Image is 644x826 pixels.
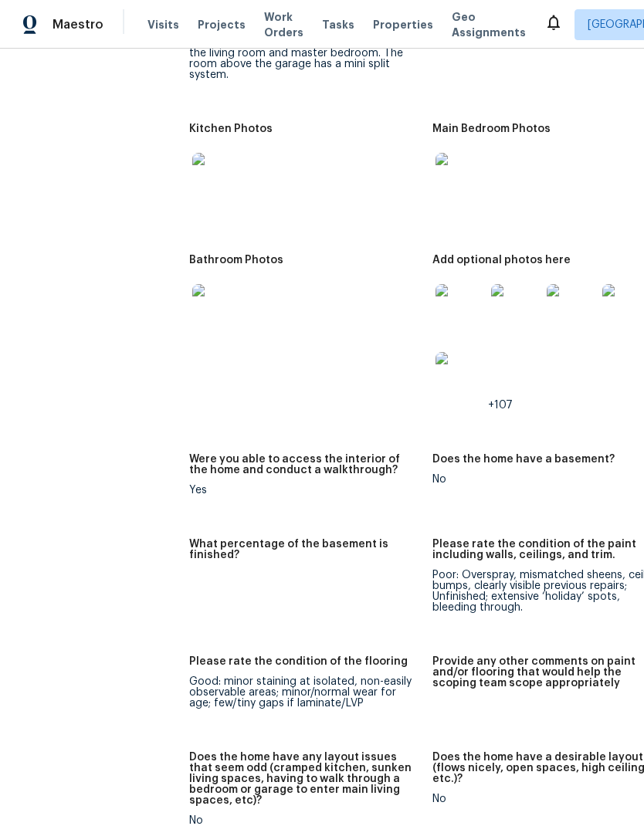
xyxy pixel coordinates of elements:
span: Maestro [53,17,103,32]
h5: Does the home have a basement? [432,454,615,465]
span: Tasks [322,19,354,30]
h5: What percentage of the basement is finished? [189,539,419,560]
span: +107 [488,400,513,411]
h5: Please rate the condition of the flooring [189,656,408,667]
span: Work Orders [264,9,303,40]
h5: Add optional photos here [432,255,571,266]
h5: Were you able to access the interior of the home and conduct a walkthrough? [189,454,419,476]
div: Good: minor staining at isolated, non-easily observable areas; minor/normal wear for age; few/tin... [189,676,419,709]
h5: Bathroom Photos [189,255,283,266]
span: Projects [198,17,246,32]
span: Visits [147,17,179,32]
h5: Does the home have any layout issues that seem odd (cramped kitchen, sunken living spaces, having... [189,752,419,806]
span: Geo Assignments [452,9,526,40]
div: Yes [189,485,419,496]
div: The home needs full paint and minimum flooring. The home has walkability issues in the living roo... [189,26,419,80]
h5: Main Bedroom Photos [432,124,551,134]
div: No [189,815,419,826]
span: Properties [373,17,433,32]
h5: Kitchen Photos [189,124,273,134]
